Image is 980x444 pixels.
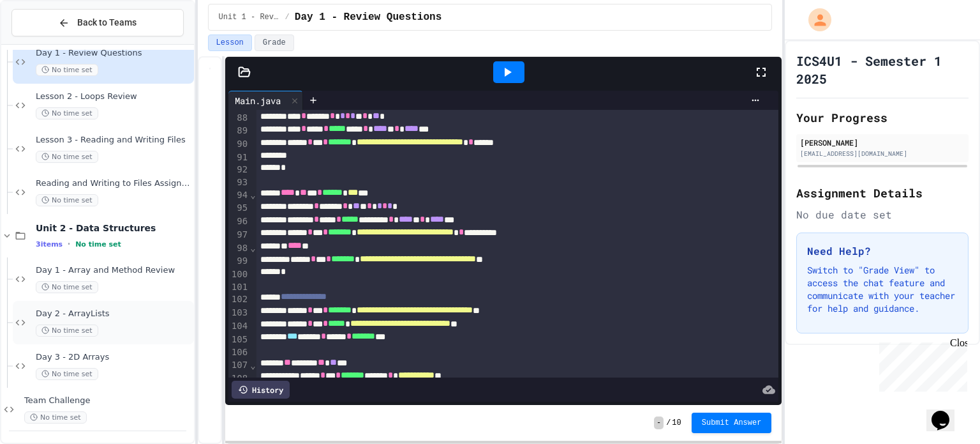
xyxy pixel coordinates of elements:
[75,240,121,249] span: No time set
[800,149,965,158] div: [EMAIL_ADDRESS][DOMAIN_NAME]
[36,265,191,276] span: Day 1 - Array and Method Review
[36,325,98,337] span: No time set
[796,207,969,222] div: No due date set
[36,281,98,293] span: No time set
[228,202,249,215] div: 95
[228,359,249,372] div: 107
[807,243,958,259] h3: Need Help?
[874,337,967,392] iframe: chat widget
[228,94,287,107] div: Main.java
[285,12,290,22] span: /
[800,137,965,148] div: [PERSON_NAME]
[24,395,191,406] span: Team Challenge
[228,255,249,268] div: 99
[228,125,249,138] div: 89
[24,411,87,424] span: No time set
[228,164,249,176] div: 92
[36,135,191,146] span: Lesson 3 - Reading and Writing Files
[796,109,969,126] h2: Your Progress
[807,264,958,315] p: Switch to "Grade View" to access the chat feature and communicate with your teacher for help and ...
[796,52,969,88] h1: ICS4U1 - Semester 1 2025
[68,239,70,249] span: •
[36,64,98,76] span: No time set
[228,372,249,386] div: 108
[36,368,98,380] span: No time set
[36,222,191,234] span: Unit 2 - Data Structures
[219,12,280,22] span: Unit 1 - Review & Reading and Writing Files
[692,413,772,433] button: Submit Answer
[36,194,98,206] span: No time set
[228,242,249,256] div: 98
[228,320,249,333] div: 104
[228,215,249,229] div: 96
[36,91,191,102] span: Lesson 2 - Loops Review
[228,189,249,203] div: 94
[228,346,249,359] div: 106
[295,10,442,25] span: Day 1 - Review Questions
[926,393,967,431] iframe: chat widget
[228,307,249,320] div: 103
[702,418,762,428] span: Submit Answer
[36,178,191,189] span: Reading and Writing to Files Assignment
[36,240,63,249] span: 3 items
[228,176,249,189] div: 93
[36,309,191,319] span: Day 2 - ArrayLists
[249,243,256,253] span: Fold line
[666,418,671,428] span: /
[36,151,98,163] span: No time set
[77,16,137,29] span: Back to Teams
[249,360,256,371] span: Fold line
[796,184,969,202] h2: Assignment Details
[255,34,294,51] button: Grade
[249,190,256,200] span: Fold line
[11,9,184,36] button: Back to Teams
[228,268,249,281] div: 100
[228,333,249,347] div: 105
[5,5,88,81] div: Chat with us now!Close
[672,418,681,428] span: 10
[36,48,191,59] span: Day 1 - Review Questions
[228,229,249,242] div: 97
[208,34,252,51] button: Lesson
[228,151,249,164] div: 91
[654,417,664,429] span: -
[795,5,835,34] div: My Account
[232,381,290,399] div: History
[228,293,249,307] div: 102
[228,281,249,294] div: 101
[228,91,303,110] div: Main.java
[228,112,249,125] div: 88
[36,107,98,119] span: No time set
[36,352,191,363] span: Day 3 - 2D Arrays
[228,138,249,151] div: 90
